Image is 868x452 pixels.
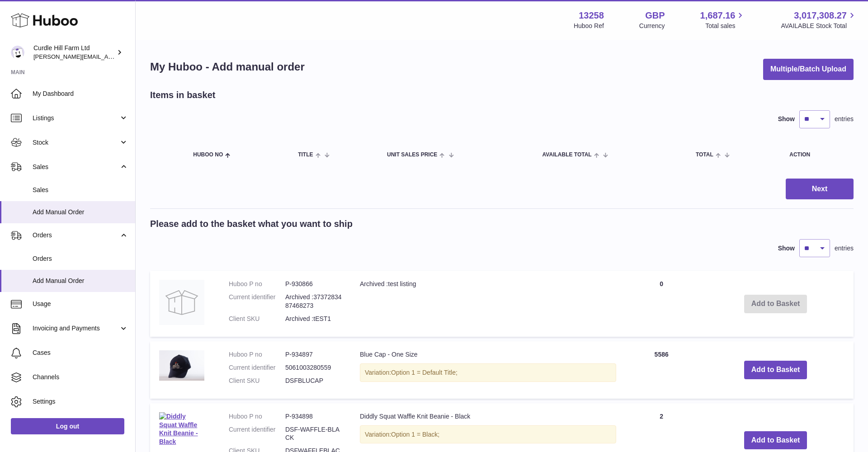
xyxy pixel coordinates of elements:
img: miranda@diddlysquatfarmshop.com [11,46,24,59]
span: Listings [33,114,119,122]
dd: P-930866 [285,280,342,288]
dt: Client SKU [229,315,285,323]
h2: Please add to the basket what you want to ship [150,218,353,230]
div: Variation: [360,363,616,382]
dd: P-934897 [285,350,342,359]
span: Huboo no [193,152,223,158]
dd: DSF-WAFFLE-BLACK [285,425,342,443]
dt: Huboo P no [229,350,285,359]
div: Curdle Hill Farm Ltd [33,44,115,61]
span: Invoicing and Payments [33,324,119,333]
span: Title [298,152,313,158]
a: 1,687.16 Total sales [700,9,746,30]
span: AVAILABLE Stock Total [781,22,857,30]
dd: Archived :tEST1 [285,315,342,323]
span: Stock [33,138,119,147]
span: Cases [33,348,128,357]
dd: P-934898 [285,412,342,421]
span: entries [835,115,854,123]
div: Currency [639,22,665,30]
div: Action [789,152,844,158]
td: 0 [625,271,698,337]
span: Sales [33,186,128,194]
strong: GBP [645,9,665,22]
label: Show [778,244,795,253]
h2: Items in basket [150,89,216,101]
span: Settings [33,397,128,406]
span: Usage [33,300,128,308]
div: Variation: [360,425,616,444]
img: Archived :test listing [159,280,204,325]
span: Option 1 = Default Title; [391,369,458,376]
button: Next [786,179,854,200]
dd: DSFBLUCAP [285,377,342,385]
span: My Dashboard [33,89,128,98]
a: 3,017,308.27 AVAILABLE Stock Total [781,9,857,30]
span: Orders [33,231,119,240]
span: Unit Sales Price [387,152,437,158]
span: [PERSON_NAME][EMAIL_ADDRESS][DOMAIN_NAME] [33,53,181,60]
dt: Current identifier [229,425,285,443]
span: entries [835,244,854,253]
dd: 5061003280559 [285,363,342,372]
dt: Client SKU [229,377,285,385]
button: Multiple/Batch Upload [763,59,854,80]
td: 5586 [625,341,698,399]
span: Total sales [705,22,745,30]
span: Option 1 = Black; [391,431,439,438]
button: Add to Basket [744,361,807,379]
label: Show [778,115,795,123]
a: Log out [11,418,124,434]
span: 1,687.16 [700,9,736,22]
span: Channels [33,373,128,381]
img: Blue Cap - One Size [159,350,204,381]
strong: 13258 [579,9,604,22]
button: Add to Basket [744,431,807,450]
h1: My Huboo - Add manual order [150,60,305,74]
span: AVAILABLE Total [542,152,592,158]
td: Archived :test listing [351,271,625,337]
span: 3,017,308.27 [794,9,847,22]
dd: Archived :3737283487468273 [285,293,342,310]
td: Blue Cap - One Size [351,341,625,399]
dt: Huboo P no [229,280,285,288]
div: Huboo Ref [574,22,604,30]
span: Sales [33,163,119,171]
dt: Current identifier [229,293,285,310]
span: Total [696,152,713,158]
dt: Huboo P no [229,412,285,421]
span: Orders [33,254,128,263]
img: Diddly Squat Waffle Knit Beanie - Black [159,412,204,447]
span: Add Manual Order [33,277,128,285]
span: Add Manual Order [33,208,128,217]
dt: Current identifier [229,363,285,372]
